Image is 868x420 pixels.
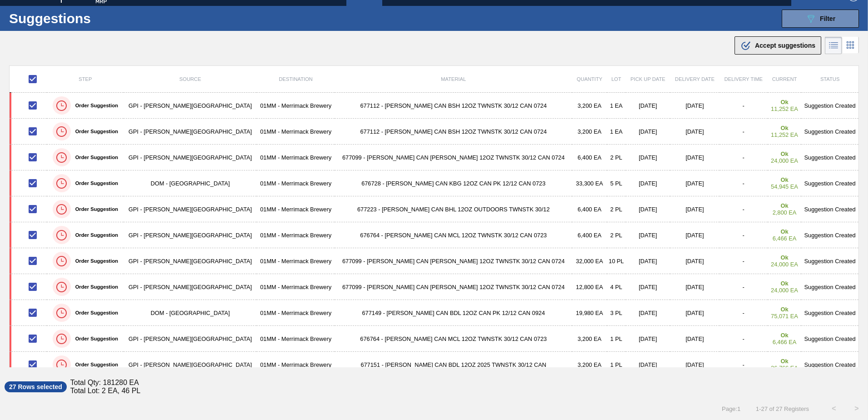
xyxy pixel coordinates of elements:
[123,352,256,378] td: GPI - [PERSON_NAME][GEOGRAPHIC_DATA]
[626,248,670,274] td: [DATE]
[801,274,858,300] td: Suggestion Created
[754,405,809,412] span: 1 - 27 of 27 Registers
[71,362,118,367] label: Order Suggestion
[780,332,788,339] strong: Ok
[842,37,859,54] div: Card Vision
[780,176,788,183] strong: Ok
[256,352,335,378] td: 01MM - Merrimack Brewery
[670,170,720,196] td: [DATE]
[720,196,768,222] td: -
[279,76,312,82] span: Destination
[123,274,256,300] td: GPI - [PERSON_NAME][GEOGRAPHIC_DATA]
[626,170,670,196] td: [DATE]
[626,93,670,119] td: [DATE]
[335,222,572,248] td: 676764 - [PERSON_NAME] CAN MCL 12OZ TWNSTK 30/12 CAN 0723
[572,93,607,119] td: 3,200 EA
[670,274,720,300] td: [DATE]
[71,180,118,186] label: Order Suggestion
[10,222,859,248] a: Order SuggestionGPI - [PERSON_NAME][GEOGRAPHIC_DATA]01MM - Merrimack Brewery676764 - [PERSON_NAME...
[607,274,626,300] td: 4 PL
[825,37,842,54] div: List Vision
[572,274,607,300] td: 12,800 EA
[572,170,607,196] td: 33,300 EA
[256,145,335,170] td: 01MM - Merrimack Brewery
[771,365,798,371] span: 36,766 EA
[9,13,170,24] h1: Suggestions
[771,313,798,320] span: 75,071 EA
[801,93,858,119] td: Suggestion Created
[10,93,859,119] a: Order SuggestionGPI - [PERSON_NAME][GEOGRAPHIC_DATA]01MM - Merrimack Brewery677112 - [PERSON_NAME...
[256,119,335,145] td: 01MM - Merrimack Brewery
[720,248,768,274] td: -
[123,196,256,222] td: GPI - [PERSON_NAME][GEOGRAPHIC_DATA]
[720,145,768,170] td: -
[771,183,798,190] span: 54,945 EA
[626,274,670,300] td: [DATE]
[801,145,858,170] td: Suggestion Created
[780,254,788,261] strong: Ok
[670,326,720,352] td: [DATE]
[801,326,858,352] td: Suggestion Created
[720,170,768,196] td: -
[71,258,118,264] label: Order Suggestion
[720,300,768,326] td: -
[70,387,141,395] span: Total Lot: 2 EA, 46 PL
[771,105,798,112] span: 11,252 EA
[820,76,839,82] span: Status
[720,326,768,352] td: -
[335,300,572,326] td: 677149 - [PERSON_NAME] CAN BDL 12OZ CAN PK 12/12 CAN 0924
[607,248,626,274] td: 10 PL
[5,381,67,392] span: 27 Rows selected
[256,326,335,352] td: 01MM - Merrimack Brewery
[10,274,859,300] a: Order SuggestionGPI - [PERSON_NAME][GEOGRAPHIC_DATA]01MM - Merrimack Brewery677099 - [PERSON_NAME...
[256,248,335,274] td: 01MM - Merrimack Brewery
[441,76,466,82] span: Material
[720,93,768,119] td: -
[123,326,256,352] td: GPI - [PERSON_NAME][GEOGRAPHIC_DATA]
[771,261,798,268] span: 24,000 EA
[607,222,626,248] td: 2 PL
[10,352,859,378] a: Order SuggestionGPI - [PERSON_NAME][GEOGRAPHIC_DATA]01MM - Merrimack Brewery677151 - [PERSON_NAME...
[71,129,118,134] label: Order Suggestion
[71,336,118,341] label: Order Suggestion
[79,76,92,82] span: Step
[10,196,859,222] a: Order SuggestionGPI - [PERSON_NAME][GEOGRAPHIC_DATA]01MM - Merrimack Brewery677223 - [PERSON_NAME...
[773,339,797,345] span: 6,466 EA
[10,145,859,170] a: Order SuggestionGPI - [PERSON_NAME][GEOGRAPHIC_DATA]01MM - Merrimack Brewery677099 - [PERSON_NAME...
[577,76,602,82] span: Quantity
[71,310,118,315] label: Order Suggestion
[123,248,256,274] td: GPI - [PERSON_NAME][GEOGRAPHIC_DATA]
[771,131,798,138] span: 11,252 EA
[801,222,858,248] td: Suggestion Created
[675,76,715,82] span: Delivery Date
[845,397,868,420] button: >
[607,352,626,378] td: 1 PL
[626,196,670,222] td: [DATE]
[820,15,835,22] span: Filter
[10,170,859,196] a: Order SuggestionDOM - [GEOGRAPHIC_DATA]01MM - Merrimack Brewery676728 - [PERSON_NAME] CAN KBG 12O...
[771,287,798,294] span: 24,000 EA
[670,196,720,222] td: [DATE]
[626,326,670,352] td: [DATE]
[71,232,118,238] label: Order Suggestion
[735,36,821,55] button: Accept suggestions
[801,248,858,274] td: Suggestion Created
[179,76,201,82] span: Source
[772,76,797,82] span: Current
[755,42,815,49] span: Accept suggestions
[773,209,797,216] span: 2,800 EA
[670,352,720,378] td: [DATE]
[626,145,670,170] td: [DATE]
[607,300,626,326] td: 3 PL
[780,202,788,209] strong: Ok
[572,222,607,248] td: 6,400 EA
[607,145,626,170] td: 2 PL
[801,196,858,222] td: Suggestion Created
[335,119,572,145] td: 677112 - [PERSON_NAME] CAN BSH 12OZ TWNSTK 30/12 CAN 0724
[720,274,768,300] td: -
[612,76,621,82] span: Lot
[123,300,256,326] td: DOM - [GEOGRAPHIC_DATA]
[670,300,720,326] td: [DATE]
[335,145,572,170] td: 677099 - [PERSON_NAME] CAN [PERSON_NAME] 12OZ TWNSTK 30/12 CAN 0724
[607,170,626,196] td: 5 PL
